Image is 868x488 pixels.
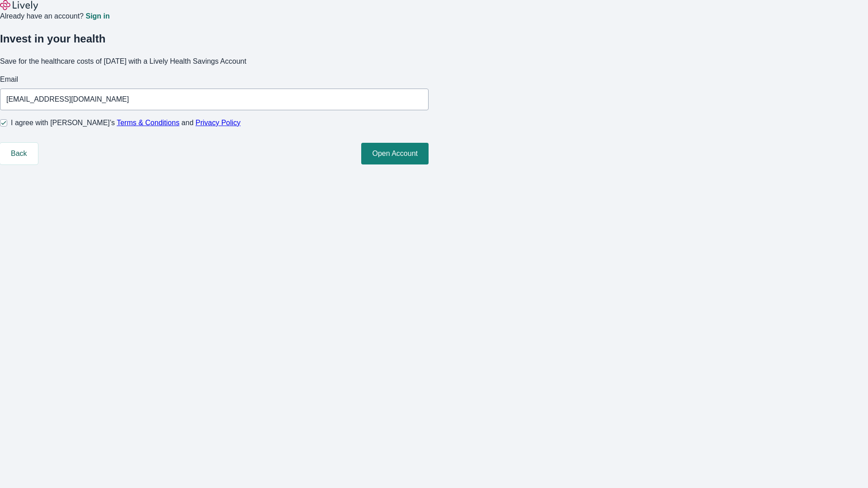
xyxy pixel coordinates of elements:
a: Sign in [85,13,109,20]
a: Privacy Policy [196,119,241,127]
a: Terms & Conditions [117,119,179,127]
span: I agree with [PERSON_NAME]’s and [11,117,241,128]
button: Open Account [361,143,429,164]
